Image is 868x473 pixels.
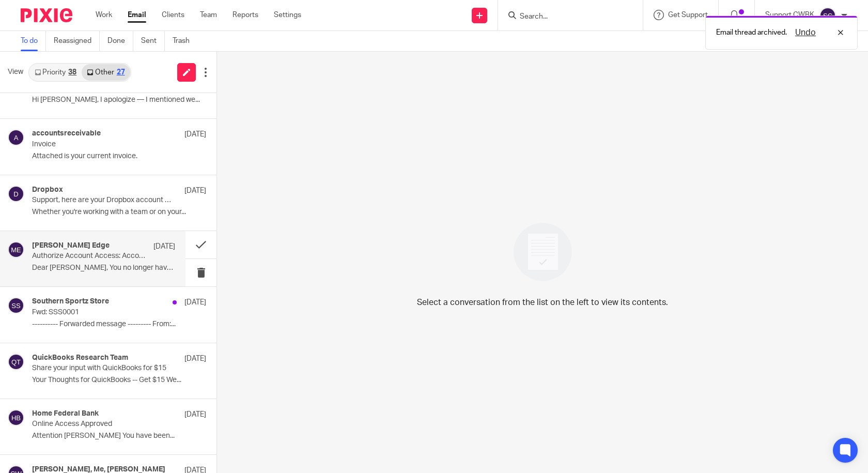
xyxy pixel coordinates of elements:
a: Reports [233,10,258,20]
p: Authorize Account Access: Accounts revoked [32,252,147,261]
img: svg%3E [819,7,836,24]
img: svg%3E [8,354,24,370]
a: Reassigned [54,31,100,51]
h4: [PERSON_NAME] Edge [32,241,110,250]
button: Undo [792,26,819,39]
img: svg%3E [8,297,24,314]
a: Team [200,10,217,20]
a: Sent [141,31,165,51]
p: Share your input with QuickBooks for $15 [32,364,172,373]
a: Trash [173,31,197,51]
p: Dear [PERSON_NAME], You no longer have... [32,264,175,272]
img: svg%3E [8,241,24,258]
p: Attention [PERSON_NAME] You have been... [32,432,206,440]
a: Done [107,31,133,51]
h4: accountsreceivable [32,129,101,138]
img: svg%3E [8,186,24,202]
p: Fwd: SSS0001 [32,308,172,317]
p: [DATE] [184,297,206,308]
p: Support, here are your Dropbox account features [32,196,172,205]
p: Select a conversation from the list on the left to view its contents. [417,296,668,309]
img: svg%3E [8,129,24,146]
p: Online Access Approved [32,420,172,429]
img: Pixie [21,8,72,22]
p: Email thread archived. [716,27,787,38]
a: Work [96,10,112,20]
a: To do [21,31,46,51]
p: [DATE] [184,354,206,364]
a: Priority38 [29,64,82,81]
a: Settings [274,10,301,20]
h4: QuickBooks Research Team [32,354,128,362]
p: Hi [PERSON_NAME], I apologize — I mentioned we... [32,96,206,104]
h4: Home Federal Bank [32,409,99,418]
span: View [8,67,23,78]
p: [DATE] [184,409,206,420]
a: Other27 [82,64,130,81]
img: image [507,216,579,288]
p: Your Thoughts for QuickBooks -- Get $15 We... [32,376,206,385]
div: 38 [68,69,76,76]
p: Whether you're working with a team or on your... [32,208,206,217]
h4: Dropbox [32,186,63,194]
a: Email [128,10,146,20]
p: ---------- Forwarded message --------- From:... [32,320,206,329]
h4: Southern Sportz Store [32,297,109,306]
p: [DATE] [184,129,206,140]
div: 27 [117,69,125,76]
a: Clients [162,10,184,20]
img: svg%3E [8,409,24,426]
p: Invoice [32,140,172,149]
p: Attached is your current invoice. [32,152,206,161]
p: [DATE] [153,241,175,252]
p: [DATE] [184,186,206,196]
